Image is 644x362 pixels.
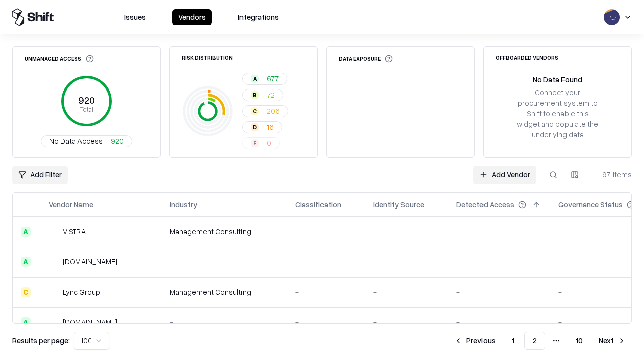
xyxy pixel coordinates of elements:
img: theiet.org [49,257,59,267]
button: Vendors [172,9,212,25]
div: C [21,287,31,297]
div: [DOMAIN_NAME] [63,317,117,327]
div: C [251,107,259,115]
div: - [373,317,440,327]
div: - [456,256,542,267]
button: Integrations [232,9,285,25]
button: 1 [504,332,522,350]
div: No Data Found [533,74,582,85]
div: Vendor Name [49,199,93,210]
div: VISTRA [63,226,86,237]
tspan: 920 [78,95,95,106]
div: Unmanaged Access [25,55,94,63]
span: 920 [111,136,124,146]
div: Risk Distribution [182,55,233,60]
div: Detected Access [456,199,514,210]
button: A677 [242,73,287,85]
span: 677 [267,73,279,84]
button: No Data Access920 [41,135,132,147]
div: Classification [295,199,341,210]
div: - [295,317,357,327]
div: - [295,256,357,267]
button: D16 [242,121,282,133]
div: - [373,287,440,297]
span: 206 [267,106,280,116]
div: Management Consulting [170,226,279,237]
span: 72 [267,89,275,100]
button: 2 [524,332,545,350]
div: D [251,123,259,131]
div: - [170,256,279,267]
div: Identity Source [373,199,424,210]
div: Management Consulting [170,287,279,297]
div: - [373,256,440,267]
div: - [456,287,542,297]
div: A [21,257,31,267]
div: - [456,317,542,327]
div: - [456,226,542,237]
button: Previous [448,332,502,350]
div: Lync Group [63,287,100,297]
div: A [21,227,31,237]
span: 16 [267,122,274,132]
span: No Data Access [49,136,103,146]
div: - [170,317,279,327]
div: - [373,226,440,237]
img: Lync Group [49,287,59,297]
div: Governance Status [558,199,623,210]
img: kadeemarentals.com [49,317,59,327]
div: - [295,226,357,237]
button: 10 [568,332,591,350]
div: - [295,287,357,297]
div: 971 items [592,169,632,180]
img: VISTRA [49,227,59,237]
button: Add Filter [12,166,68,184]
tspan: Total [80,105,93,113]
nav: pagination [448,332,632,350]
p: Results per page: [12,335,70,346]
div: Connect your procurement system to Shift to enable this widget and populate the underlying data [516,87,599,140]
div: [DOMAIN_NAME] [63,256,117,267]
div: Offboarded Vendors [496,55,558,60]
a: Add Vendor [473,166,536,184]
button: B72 [242,89,283,101]
div: B [251,91,259,99]
button: C206 [242,105,288,117]
div: A [21,317,31,327]
button: Next [593,332,632,350]
div: Data Exposure [339,55,393,63]
div: A [251,75,259,83]
button: Issues [118,9,152,25]
div: Industry [170,199,197,210]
